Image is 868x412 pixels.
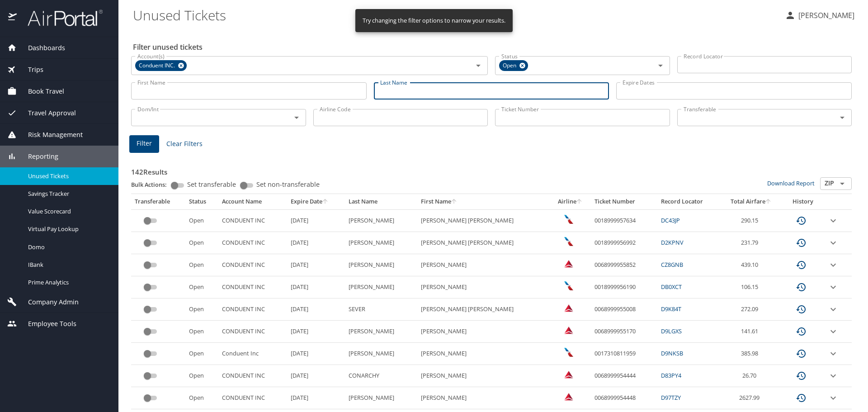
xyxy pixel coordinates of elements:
[185,194,218,209] th: Status
[591,365,657,387] td: 0068999954444
[451,199,458,205] button: sort
[345,209,417,232] td: [PERSON_NAME]
[591,276,657,298] td: 0018999956190
[345,194,417,209] th: Last Name
[218,343,287,365] td: Conduent Inc
[8,9,18,27] img: icon-airportal.png
[721,209,783,232] td: 290.15
[828,304,839,315] button: expand row
[345,232,417,254] td: [PERSON_NAME]
[17,130,83,140] span: Risk Management
[661,327,682,335] a: D9LGXS
[256,181,320,188] span: Set non-transferable
[661,283,682,291] a: DB0XCT
[721,194,783,209] th: Total Airfare
[17,65,43,75] span: Trips
[564,370,573,379] img: Delta Airlines
[287,194,345,209] th: Expire Date
[28,225,108,233] span: Virtual Pay Lookup
[363,12,505,29] div: Try changing the filter options to narrow your results.
[322,199,329,205] button: sort
[564,326,573,335] img: Delta Airlines
[163,136,206,152] button: Clear Filters
[417,387,550,409] td: [PERSON_NAME]
[287,254,345,276] td: [DATE]
[185,321,218,343] td: Open
[218,254,287,276] td: CONDUENT INC
[218,232,287,254] td: CONDUENT INC
[721,232,783,254] td: 231.79
[828,260,839,270] button: expand row
[345,254,417,276] td: [PERSON_NAME]
[661,216,680,224] a: DC43JP
[661,371,681,379] a: D83PY4
[345,387,417,409] td: [PERSON_NAME]
[591,387,657,409] td: 0068999954448
[345,298,417,321] td: SEVER
[499,60,528,71] div: Open
[550,194,591,209] th: Airline
[345,365,417,387] td: CONARCHY
[564,215,573,224] img: American Airlines
[185,387,218,409] td: Open
[218,321,287,343] td: CONDUENT INC
[828,282,839,293] button: expand row
[17,86,64,96] span: Book Travel
[661,349,683,357] a: D9NKSB
[828,326,839,337] button: expand row
[290,111,303,124] button: Open
[721,365,783,387] td: 26.70
[185,254,218,276] td: Open
[17,297,79,307] span: Company Admin
[591,298,657,321] td: 0068999955008
[218,194,287,209] th: Account Name
[137,138,152,149] span: Filter
[287,232,345,254] td: [DATE]
[287,343,345,365] td: [DATE]
[472,59,485,72] button: Open
[564,237,573,246] img: American Airlines
[345,321,417,343] td: [PERSON_NAME]
[17,108,76,118] span: Travel Approval
[417,209,550,232] td: [PERSON_NAME] [PERSON_NAME]
[28,172,108,180] span: Unused Tickets
[721,276,783,298] td: 106.15
[782,194,824,209] th: History
[185,276,218,298] td: Open
[18,9,103,27] img: airportal-logo.png
[591,343,657,365] td: 0017310811959
[287,321,345,343] td: [DATE]
[417,365,550,387] td: [PERSON_NAME]
[564,348,573,357] img: American Airlines
[828,215,839,226] button: expand row
[564,303,573,313] img: Delta Airlines
[185,298,218,321] td: Open
[287,387,345,409] td: [DATE]
[185,343,218,365] td: Open
[828,348,839,359] button: expand row
[133,1,778,29] h1: Unused Tickets
[417,232,550,254] td: [PERSON_NAME] [PERSON_NAME]
[28,278,108,287] span: Prime Analytics
[721,298,783,321] td: 272.09
[721,254,783,276] td: 439.10
[828,237,839,248] button: expand row
[287,209,345,232] td: [DATE]
[767,179,815,187] a: Download Report
[185,365,218,387] td: Open
[28,260,108,269] span: IBank
[657,194,720,209] th: Record Locator
[591,321,657,343] td: 0068999955170
[131,161,852,177] h3: 142 Results
[591,232,657,254] td: 0018999956992
[765,199,772,205] button: sort
[781,7,858,24] button: [PERSON_NAME]
[17,152,58,161] span: Reporting
[129,135,159,153] button: Filter
[591,194,657,209] th: Ticket Number
[218,298,287,321] td: CONDUENT INC
[187,181,236,188] span: Set transferable
[133,40,854,54] h2: Filter unused tickets
[218,276,287,298] td: CONDUENT INC
[287,298,345,321] td: [DATE]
